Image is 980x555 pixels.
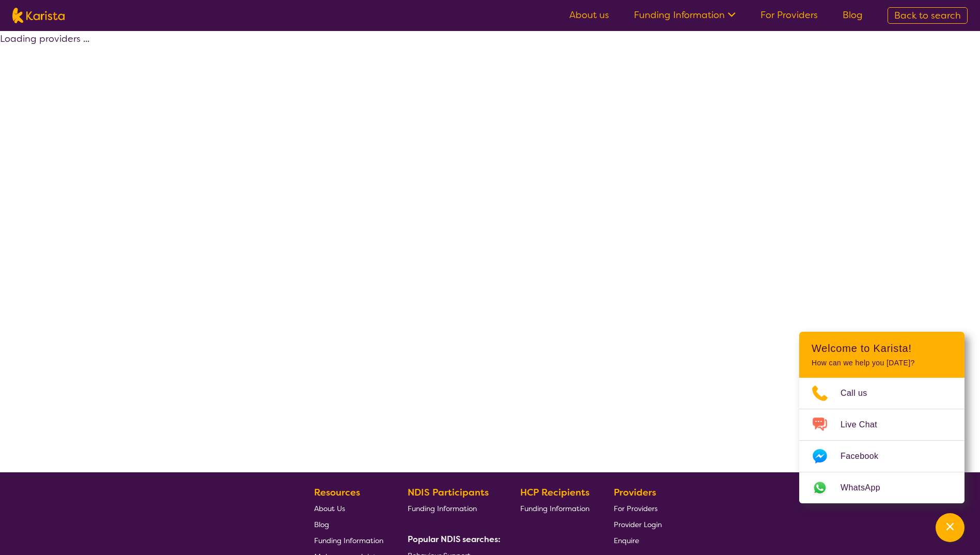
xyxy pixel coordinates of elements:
[520,500,589,516] a: Funding Information
[841,449,891,464] span: Facebook
[799,472,965,503] a: Web link opens in a new tab.
[812,342,952,354] h2: Welcome to Karista!
[520,504,589,513] span: Funding Information
[614,486,656,499] b: Providers
[314,536,383,545] span: Funding Information
[408,504,477,513] span: Funding Information
[408,534,501,545] b: Popular NDIS searches:
[314,504,345,513] span: About Us
[569,9,609,21] a: About us
[760,9,818,21] a: For Providers
[12,8,65,23] img: Karista logo
[314,532,383,548] a: Funding Information
[614,532,662,548] a: Enquire
[936,513,965,542] button: Channel Menu
[799,332,965,503] div: Channel Menu
[843,9,863,21] a: Blog
[614,504,658,513] span: For Providers
[614,516,662,532] a: Provider Login
[812,359,952,367] p: How can we help you [DATE]?
[614,520,662,529] span: Provider Login
[841,480,893,496] span: WhatsApp
[408,500,496,516] a: Funding Information
[841,386,880,401] span: Call us
[314,486,360,499] b: Resources
[314,500,383,516] a: About Us
[614,536,639,545] span: Enquire
[841,417,890,433] span: Live Chat
[614,500,662,516] a: For Providers
[634,9,736,21] a: Funding Information
[894,9,961,22] span: Back to search
[799,378,965,503] ul: Choose channel
[314,520,329,529] span: Blog
[408,486,489,499] b: NDIS Participants
[314,516,383,532] a: Blog
[888,7,968,24] a: Back to search
[520,486,589,499] b: HCP Recipients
